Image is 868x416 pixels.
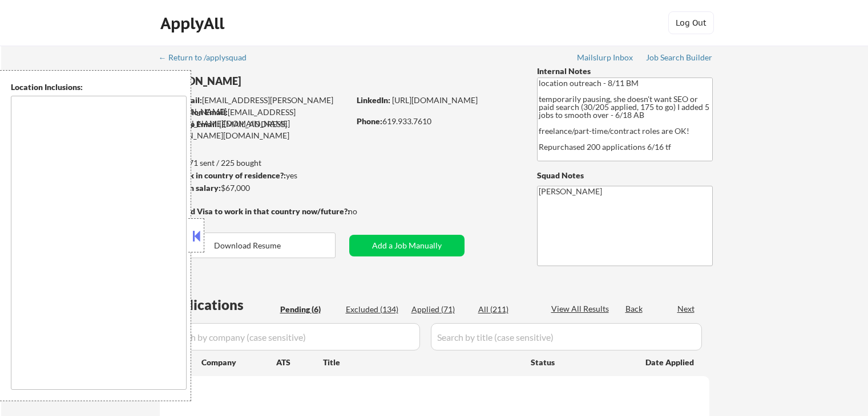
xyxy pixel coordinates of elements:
[645,357,696,368] div: Date Applied
[159,54,257,62] div: ← Return to /applysquad
[357,95,390,105] strong: LinkedIn:
[160,74,394,88] div: [PERSON_NAME]
[280,304,337,315] div: Pending (6)
[551,303,612,315] div: View All Results
[323,357,520,368] div: Title
[577,54,634,62] div: Mailslurp Inbox
[159,157,349,169] div: 71 sent / 225 bought
[348,206,381,217] div: no
[160,107,349,129] div: [EMAIL_ADDRESS][PERSON_NAME][DOMAIN_NAME]
[349,235,465,256] button: Add a Job Manually
[163,323,420,350] input: Search by company (case sensitive)
[677,303,696,315] div: Next
[160,206,350,216] strong: Will need Visa to work in that country now/future?:
[346,304,403,315] div: Excluded (134)
[159,170,346,181] div: yes
[577,53,634,64] a: Mailslurp Inbox
[159,53,257,64] a: ← Return to /applysquad
[160,95,349,117] div: [EMAIL_ADDRESS][PERSON_NAME][DOMAIN_NAME]
[201,357,276,368] div: Company
[163,298,276,312] div: Applications
[478,304,535,315] div: All (211)
[276,357,323,368] div: ATS
[392,95,478,105] a: [URL][DOMAIN_NAME]
[160,14,228,33] div: ApplyAll
[537,66,713,77] div: Internal Notes
[159,182,349,194] div: $67,000
[160,119,349,141] div: [EMAIL_ADDRESS][PERSON_NAME][DOMAIN_NAME]
[625,303,644,315] div: Back
[668,11,714,34] button: Log Out
[431,323,702,350] input: Search by title (case sensitive)
[537,170,713,181] div: Squad Notes
[11,81,187,93] div: Location Inclusions:
[159,170,286,180] strong: Can work in country of residence?:
[160,233,336,258] button: Download Resume
[531,352,629,372] div: Status
[411,304,469,315] div: Applied (71)
[357,116,518,127] div: 619.933.7610
[646,54,713,62] div: Job Search Builder
[357,116,382,126] strong: Phone:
